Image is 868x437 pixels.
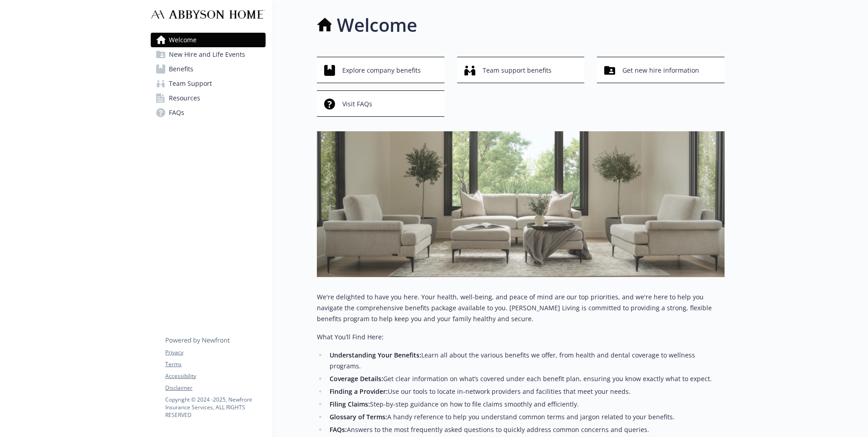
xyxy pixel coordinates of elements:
strong: FAQs: [330,425,347,434]
li: Get clear information on what’s covered under each benefit plan, ensuring you know exactly what t... [327,373,725,384]
li: Use our tools to locate in-network providers and facilities that meet your needs. [327,386,725,397]
span: FAQs [169,105,184,120]
button: Explore company benefits [317,57,444,83]
span: Visit FAQs [342,95,372,113]
strong: Glossary of Terms: [330,412,387,421]
span: Resources [169,91,200,105]
a: FAQs [151,105,266,120]
p: We're delighted to have you here. Your health, well-being, and peace of mind are our top prioriti... [317,292,725,324]
a: Disclaimer [165,384,265,392]
strong: Finding a Provider: [330,387,388,396]
a: Team Support [151,76,266,91]
a: Benefits [151,62,266,76]
h1: Welcome [337,11,417,39]
a: New Hire and Life Events [151,47,266,62]
p: What You’ll Find Here: [317,332,725,343]
span: New Hire and Life Events [169,47,245,62]
a: Privacy [165,348,265,357]
span: Explore company benefits [342,62,421,79]
span: Team support benefits [483,62,552,79]
button: Team support benefits [457,57,585,83]
p: Copyright © 2024 - 2025 , Newfront Insurance Services, ALL RIGHTS RESERVED [165,396,265,419]
a: Terms [165,360,265,368]
li: A handy reference to help you understand common terms and jargon related to your benefits. [327,412,725,422]
a: Resources [151,91,266,105]
img: overview page banner [317,131,725,277]
span: Welcome [169,33,197,47]
li: Answers to the most frequently asked questions to quickly address common concerns and queries. [327,424,725,435]
span: Get new hire information [622,62,699,79]
button: Visit FAQs [317,90,444,117]
a: Accessibility [165,372,265,380]
strong: Coverage Details: [330,374,383,383]
li: Step-by-step guidance on how to file claims smoothly and efficiently. [327,399,725,410]
span: Benefits [169,62,193,76]
button: Get new hire information [597,57,725,83]
strong: Filing Claims: [330,400,370,408]
span: Team Support [169,76,212,91]
strong: Understanding Your Benefits: [330,351,421,359]
li: Learn all about the various benefits we offer, from health and dental coverage to wellness programs. [327,350,725,372]
a: Welcome [151,33,266,47]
